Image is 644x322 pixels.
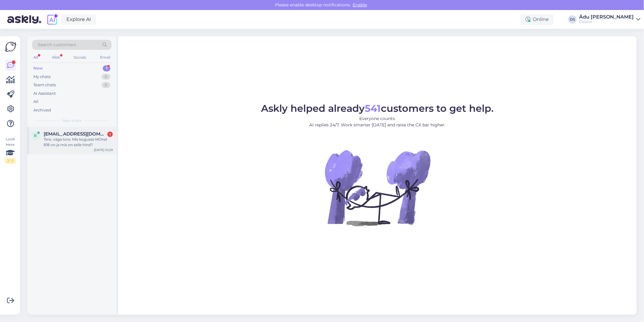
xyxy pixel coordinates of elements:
div: 0 [102,74,110,80]
div: New [33,65,43,71]
img: Askly Logo [5,41,16,53]
p: Everyone counts. AI replies 24/7. Work smarter [DATE] and raise the CX bar higher. [261,115,494,128]
a: Ädu [PERSON_NAME]Floorin [579,15,640,24]
span: r [34,133,37,138]
div: Team chats [33,82,56,88]
div: Archived [33,107,51,113]
div: Socials [72,53,87,61]
span: rausmari85@gmail.com [44,131,107,137]
div: Ädu [PERSON_NAME] [579,15,634,19]
div: All [32,53,39,61]
span: Search customers [38,42,76,48]
div: Online [521,14,554,25]
img: No Chat active [323,133,432,242]
span: Enable [351,2,369,8]
a: Explore AI [61,14,96,25]
b: 541 [365,102,381,114]
div: Email [99,53,112,61]
div: [DATE] 10:29 [94,148,113,152]
div: Tere, väga tore. Mis koguses MOnel 818 on ja mis on selle hind? [44,137,113,148]
div: Web [51,53,61,61]
div: 1 [103,65,110,71]
div: DS [568,15,577,24]
div: Floorin [579,19,634,24]
div: All [33,99,39,105]
div: 1 [107,132,113,137]
div: AI Assistant [33,91,56,97]
span: New chats [62,118,82,123]
div: My chats [33,74,51,80]
img: explore-ai [46,13,59,26]
div: 2 / 3 [5,158,16,164]
div: 0 [102,82,110,88]
span: Askly helped already customers to get help. [261,102,494,114]
div: Look Here [5,136,16,164]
